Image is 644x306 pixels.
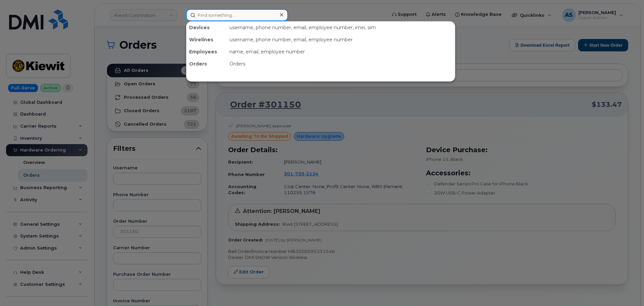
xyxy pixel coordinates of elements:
[186,34,227,46] div: Wirelines
[186,46,227,58] div: Employees
[227,21,455,34] div: username, phone number, email, employee number, imei, sim
[186,21,227,34] div: Devices
[227,58,455,70] div: Orders
[615,277,639,301] iframe: Messenger Launcher
[227,34,455,46] div: username, phone number, email, employee number
[227,46,455,58] div: name, email, employee number
[186,58,227,70] div: Orders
